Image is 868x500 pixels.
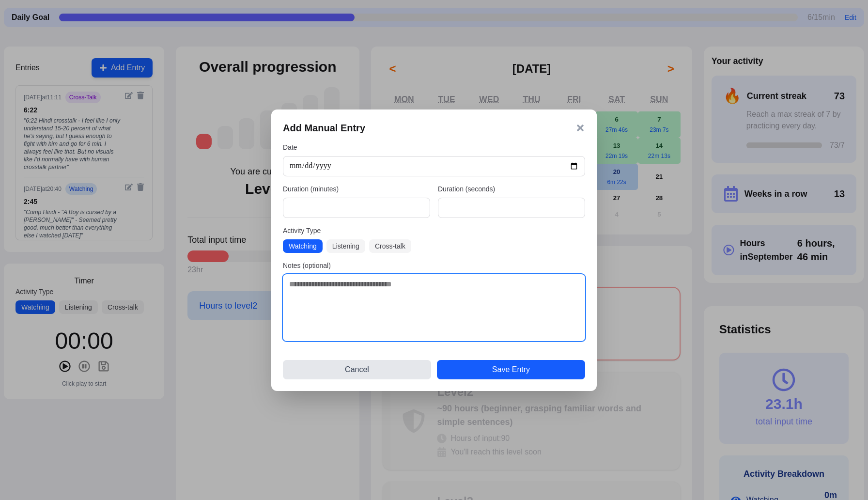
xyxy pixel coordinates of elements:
[369,239,411,253] button: Cross-talk
[437,360,585,379] button: Save Entry
[326,239,365,253] button: Listening
[283,142,585,152] label: Date
[283,226,585,235] label: Activity Type
[283,261,585,270] label: Notes (optional)
[438,184,585,194] label: Duration (seconds)
[283,184,430,194] label: Duration (minutes)
[283,360,431,379] button: Cancel
[283,121,365,135] h3: Add Manual Entry
[283,239,323,253] button: Watching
